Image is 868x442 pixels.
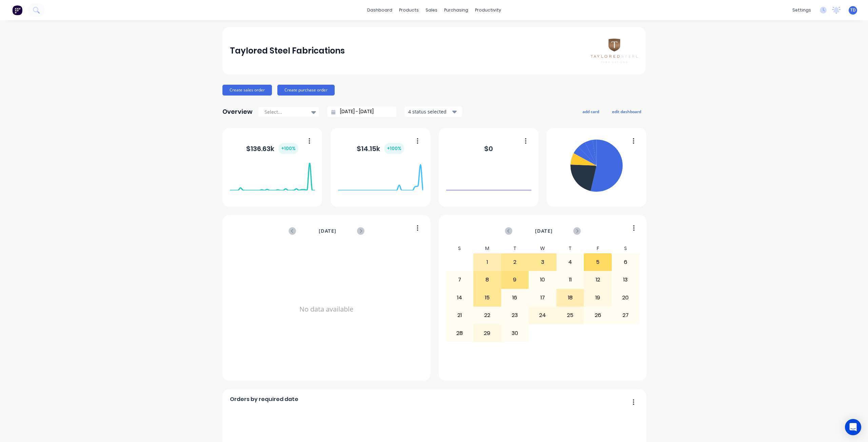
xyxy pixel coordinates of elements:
[529,307,556,324] div: 24
[529,244,556,253] div: W
[612,254,639,271] div: 6
[474,271,501,288] div: 8
[584,307,611,324] div: 26
[501,289,529,306] div: 16
[557,307,584,324] div: 25
[578,107,604,116] button: add card
[584,271,611,288] div: 12
[474,324,501,341] div: 29
[501,254,529,271] div: 2
[230,395,298,403] span: Orders by required date
[472,5,505,15] div: productivity
[446,289,473,306] div: 14
[246,143,298,154] div: $ 136.63k
[584,289,611,306] div: 19
[789,5,814,15] div: settings
[396,5,422,15] div: products
[501,324,529,341] div: 30
[222,105,253,119] div: Overview
[474,289,501,306] div: 15
[850,7,856,13] span: TD
[222,85,272,96] button: Create sales order
[319,227,336,235] span: [DATE]
[277,85,335,96] button: Create purchase order
[529,289,556,306] div: 17
[446,324,473,341] div: 28
[535,227,553,235] span: [DATE]
[501,244,529,253] div: T
[422,5,441,15] div: sales
[384,143,404,154] div: + 100 %
[474,307,501,324] div: 22
[446,244,474,253] div: S
[557,289,584,306] div: 18
[446,271,473,288] div: 7
[529,271,556,288] div: 10
[364,5,396,15] a: dashboard
[474,254,501,271] div: 1
[529,254,556,271] div: 3
[473,244,501,253] div: M
[612,271,639,288] div: 13
[12,5,22,15] img: Factory
[230,244,423,375] div: No data available
[405,107,462,117] button: 4 status selected
[278,143,298,154] div: + 100 %
[608,107,646,116] button: edit dashboard
[501,271,529,288] div: 9
[612,244,639,253] div: S
[556,244,584,253] div: T
[557,254,584,271] div: 4
[357,143,404,154] div: $ 14.15k
[612,289,639,306] div: 20
[584,244,612,253] div: F
[501,307,529,324] div: 23
[230,44,345,58] div: Taylored Steel Fabrications
[446,307,473,324] div: 21
[612,307,639,324] div: 27
[408,108,451,115] div: 4 status selected
[557,271,584,288] div: 11
[584,254,611,271] div: 5
[484,144,493,154] div: $ 0
[591,39,638,63] img: Taylored Steel Fabrications
[845,419,861,435] div: Open Intercom Messenger
[441,5,472,15] div: purchasing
